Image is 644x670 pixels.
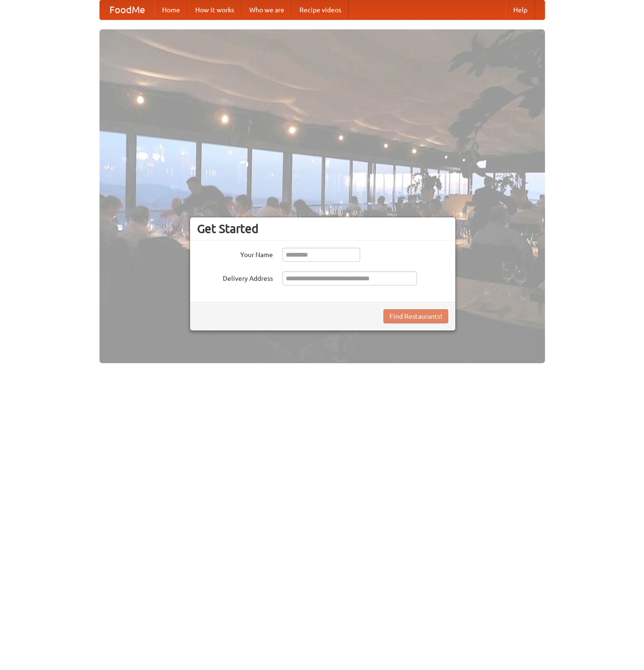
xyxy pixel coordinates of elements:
[197,271,273,283] label: Delivery Address
[242,0,292,19] a: Who we are
[383,309,448,323] button: Find Restaurants!
[154,0,188,19] a: Home
[197,222,448,236] h3: Get Started
[188,0,242,19] a: How it works
[100,0,154,19] a: FoodMe
[197,248,273,259] label: Your Name
[292,0,349,19] a: Recipe videos
[506,0,535,19] a: Help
